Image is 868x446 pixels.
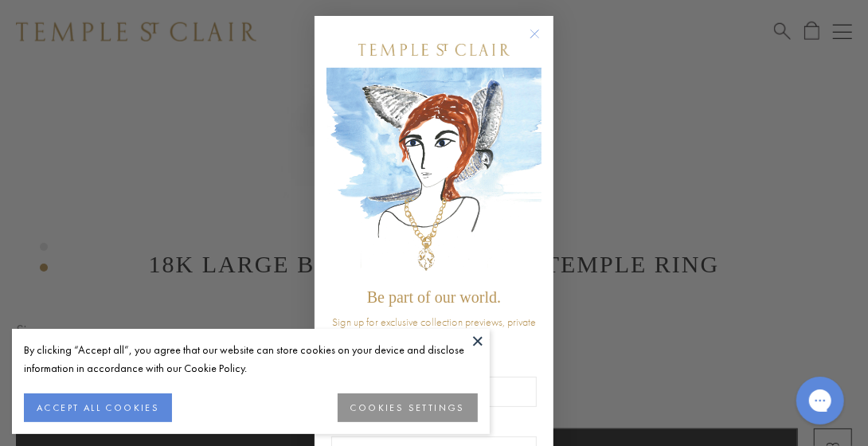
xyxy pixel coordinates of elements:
[358,44,510,56] img: Temple St. Clair
[367,288,501,306] span: Be part of our world.
[326,68,542,280] img: c4a9eb12-d91a-4d4a-8ee0-386386f4f338.jpeg
[24,393,172,422] button: ACCEPT ALL COOKIES
[788,371,852,430] iframe: Gorgias live chat messenger
[332,315,536,343] span: Sign up for exclusive collection previews, private event invitations, and more.
[533,32,553,52] button: Close dialog
[24,341,478,378] div: By clicking “Accept all”, you agree that our website can store cookies on your device and disclos...
[338,393,478,422] button: COOKIES SETTINGS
